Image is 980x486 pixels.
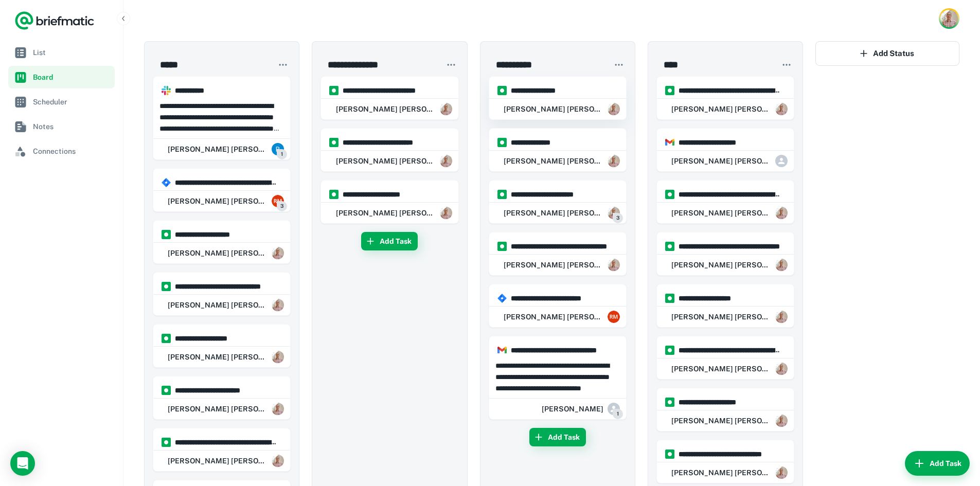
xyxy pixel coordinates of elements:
img: 570269a9b79690e5c757423d8afb8f8a [272,195,284,207]
span: 1 [277,149,287,159]
span: 3 [613,213,623,223]
img: https://app.briefmatic.com/assets/integrations/manual.png [665,86,674,95]
h6: [PERSON_NAME] [PERSON_NAME] [168,299,268,311]
img: 3823493410354_a9fca13e9500019e2789_72.png [272,143,284,155]
h6: [PERSON_NAME] [PERSON_NAME] [671,467,771,478]
span: Notes [33,121,111,132]
h6: [PERSON_NAME] [PERSON_NAME] [504,103,603,115]
img: https://app.briefmatic.com/assets/integrations/manual.png [665,294,674,303]
img: https://app.briefmatic.com/assets/integrations/manual.png [162,282,171,291]
h6: [PERSON_NAME] [PERSON_NAME] [336,155,436,167]
img: ACg8ocII3zF4iMpEex91Y71VwmVKSZx7lzhJoOl4DqcHx8GPLGwJlsU=s96-c [775,363,788,375]
div: Rob Mark [159,451,284,471]
div: Rob Mark [159,399,284,419]
a: Connections [8,140,115,163]
img: https://app.briefmatic.com/assets/integrations/gmail.png [665,138,674,147]
span: List [33,47,111,58]
img: https://app.briefmatic.com/assets/integrations/manual.png [162,230,171,239]
div: Tomas Barrera [542,399,620,419]
h6: [PERSON_NAME] [PERSON_NAME] [168,403,268,415]
div: Rob Mark [663,151,788,171]
img: ACg8ocII3zF4iMpEex91Y71VwmVKSZx7lzhJoOl4DqcHx8GPLGwJlsU=s96-c [440,103,452,115]
div: Rob Mark [495,99,620,119]
div: Rob Mark [159,139,284,159]
div: Rob Mark [159,347,284,367]
img: ACg8ocII3zF4iMpEex91Y71VwmVKSZx7lzhJoOl4DqcHx8GPLGwJlsU=s96-c [775,466,788,479]
img: ACg8ocII3zF4iMpEex91Y71VwmVKSZx7lzhJoOl4DqcHx8GPLGwJlsU=s96-c [272,351,284,363]
div: https://app.briefmatic.com/assets/integrations/manual.png**** **** **** *****Rob Mark [153,324,291,368]
img: https://app.briefmatic.com/assets/integrations/manual.png [162,386,171,395]
div: Rob Mark [495,203,620,223]
h6: [PERSON_NAME] [PERSON_NAME] [168,351,268,363]
img: ACg8ocII3zF4iMpEex91Y71VwmVKSZx7lzhJoOl4DqcHx8GPLGwJlsU=s96-c [775,259,788,271]
img: https://app.briefmatic.com/assets/integrations/manual.png [329,86,338,95]
img: ACg8ocII3zF4iMpEex91Y71VwmVKSZx7lzhJoOl4DqcHx8GPLGwJlsU=s96-c [608,103,620,115]
h6: [PERSON_NAME] [PERSON_NAME] [671,155,771,167]
a: Logo [14,10,95,31]
div: https://app.briefmatic.com/assets/integrations/manual.png**** **** **** **** *Rob Mark [153,220,291,264]
img: https://app.briefmatic.com/assets/integrations/manual.png [329,190,338,199]
div: Rob Mark [327,203,452,223]
h6: [PERSON_NAME] [PERSON_NAME] [671,103,771,115]
h6: [PERSON_NAME] [PERSON_NAME] [671,259,771,271]
div: Rob Mark [663,255,788,275]
button: Add Task [529,428,586,446]
img: https://app.briefmatic.com/assets/integrations/manual.png [162,334,171,343]
img: https://app.briefmatic.com/assets/integrations/manual.png [497,86,507,95]
div: Rob Mark [327,151,452,171]
img: ACg8ocII3zF4iMpEex91Y71VwmVKSZx7lzhJoOl4DqcHx8GPLGwJlsU=s96-c [775,415,788,427]
img: ACg8ocII3zF4iMpEex91Y71VwmVKSZx7lzhJoOl4DqcHx8GPLGwJlsU=s96-c [272,403,284,415]
span: Connections [33,146,111,157]
img: ACg8ocII3zF4iMpEex91Y71VwmVKSZx7lzhJoOl4DqcHx8GPLGwJlsU=s96-c [775,311,788,323]
span: 1 [613,409,623,419]
img: https://app.briefmatic.com/assets/integrations/manual.png [665,398,674,407]
button: Add Task [905,451,970,476]
h6: [PERSON_NAME] [PERSON_NAME] [336,207,436,219]
img: https://app.briefmatic.com/assets/integrations/manual.png [665,242,674,251]
a: Scheduler [8,91,115,113]
img: https://app.briefmatic.com/assets/integrations/manual.png [497,190,507,199]
h6: [PERSON_NAME] [PERSON_NAME] [504,311,603,322]
div: Robert Mark [495,307,620,327]
img: ACg8ocII3zF4iMpEex91Y71VwmVKSZx7lzhJoOl4DqcHx8GPLGwJlsU=s96-c [775,207,788,219]
div: https://app.briefmatic.com/assets/integrations/manual.png**** **** **** **Rob Mark [489,76,627,120]
div: https://app.briefmatic.com/assets/integrations/manual.png**** **** **** *****Rob Mark [656,284,794,328]
a: List [8,41,115,64]
h6: [PERSON_NAME] [PERSON_NAME] [504,259,603,271]
img: 570269a9b79690e5c757423d8afb8f8a [608,311,620,323]
h6: [PERSON_NAME] [PERSON_NAME] [671,311,771,322]
img: https://app.briefmatic.com/assets/integrations/manual.png [665,449,674,459]
img: https://app.briefmatic.com/assets/integrations/jira.png [162,178,171,187]
button: Account button [939,8,959,29]
img: ACg8ocII3zF4iMpEex91Y71VwmVKSZx7lzhJoOl4DqcHx8GPLGwJlsU=s96-c [272,299,284,311]
h6: [PERSON_NAME] [PERSON_NAME] [168,247,268,259]
h6: [PERSON_NAME] [PERSON_NAME] [168,455,268,466]
div: Rob Mark [663,203,788,223]
img: https://app.briefmatic.com/assets/integrations/gmail.png [497,346,507,355]
img: https://app.briefmatic.com/assets/integrations/manual.png [329,138,338,147]
img: ACg8ocII3zF4iMpEex91Y71VwmVKSZx7lzhJoOl4DqcHx8GPLGwJlsU=s96-c [440,155,452,167]
button: Add Task [361,232,418,250]
h6: [PERSON_NAME] [PERSON_NAME] [168,195,268,207]
button: Add Status [815,41,959,66]
div: Rob Mark [663,358,788,379]
h6: [PERSON_NAME] [PERSON_NAME] [671,207,771,219]
img: ACg8ocII3zF4iMpEex91Y71VwmVKSZx7lzhJoOl4DqcHx8GPLGwJlsU=s96-c [608,259,620,271]
img: ACg8ocII3zF4iMpEex91Y71VwmVKSZx7lzhJoOl4DqcHx8GPLGwJlsU=s96-c [608,155,620,167]
span: Scheduler [33,96,111,107]
div: Rob Mark [663,462,788,483]
img: https://app.briefmatic.com/assets/integrations/manual.png [665,346,674,355]
h6: [PERSON_NAME] [PERSON_NAME] [168,143,268,155]
img: https://app.briefmatic.com/assets/integrations/manual.png [665,190,674,199]
a: Board [8,66,115,88]
div: Robert Mark [159,191,284,211]
div: https://app.briefmatic.com/assets/integrations/manual.png**** **** *****Rob Mark [489,128,627,172]
h6: [PERSON_NAME] [542,403,603,415]
img: ACg8ocII3zF4iMpEex91Y71VwmVKSZx7lzhJoOl4DqcHx8GPLGwJlsU=s96-c [440,207,452,219]
img: https://app.briefmatic.com/assets/integrations/manual.png [162,438,171,447]
div: Rob Mark [663,99,788,119]
h6: [PERSON_NAME] [PERSON_NAME] [504,207,603,219]
div: Rob Mark [159,243,284,263]
img: ACg8ocII3zF4iMpEex91Y71VwmVKSZx7lzhJoOl4DqcHx8GPLGwJlsU=s96-c [608,207,620,219]
h6: [PERSON_NAME] [PERSON_NAME] [504,155,603,167]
